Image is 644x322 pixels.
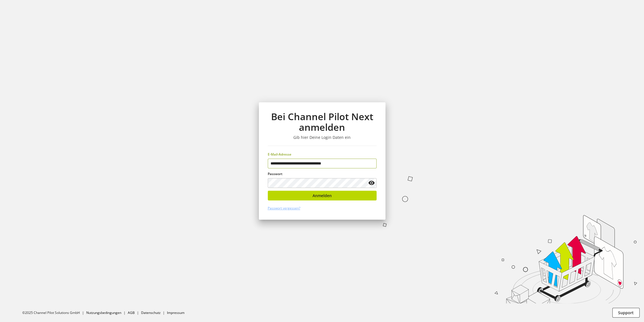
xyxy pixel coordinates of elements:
a: Nutzungsbedingungen [86,310,121,315]
a: Impressum [167,310,185,315]
li: ©2025 Channel Pilot Solutions GmbH [22,310,86,315]
span: Passwort [268,171,282,176]
a: Datenschutz [141,310,161,315]
button: Support [612,308,640,318]
a: AGB [128,310,135,315]
span: E-Mail-Adresse [268,152,291,157]
keeper-lock: Open Keeper Popup [367,160,374,167]
span: Anmelden [313,193,332,198]
button: Anmelden [268,191,377,200]
h3: Gib hier Deine Login Daten ein [268,135,377,140]
h1: Bei Channel Pilot Next anmelden [268,111,377,133]
a: Passwort vergessen? [268,206,300,210]
span: Support [618,310,634,316]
